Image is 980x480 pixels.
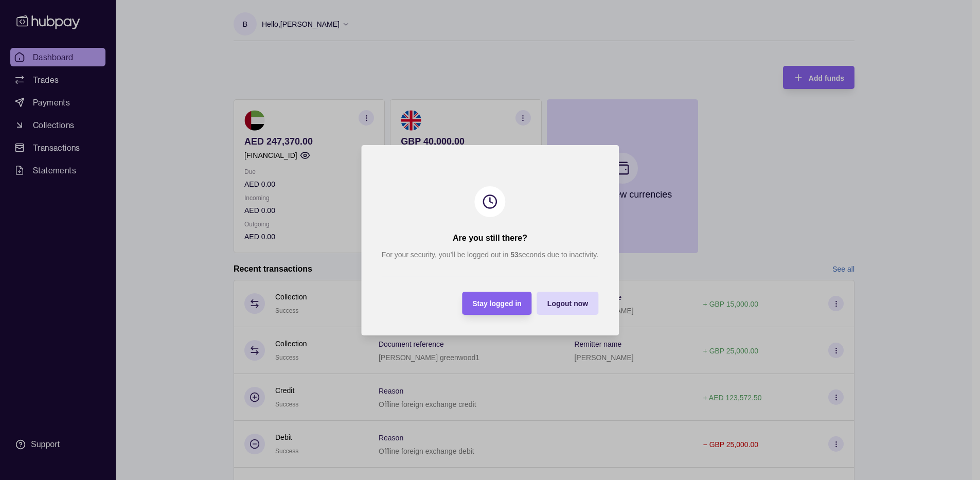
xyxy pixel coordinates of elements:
[510,251,519,259] strong: 53
[462,292,532,315] button: Stay logged in
[453,233,527,244] h2: Are you still there?
[472,299,522,308] span: Stay logged in
[382,249,598,260] p: For your security, you’ll be logged out in seconds due to inactivity.
[547,299,588,308] span: Logout now
[537,292,598,315] button: Logout now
